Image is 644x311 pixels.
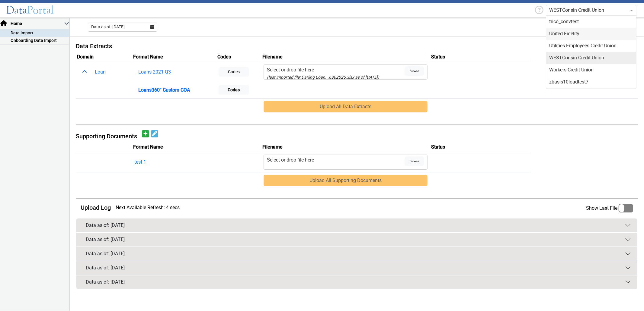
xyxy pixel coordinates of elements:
[546,76,636,88] div: zbasis10loadtest7
[546,52,636,64] div: WESTConsin Credit Union
[151,130,158,137] button: Edit document
[77,275,637,289] button: Data as of: [DATE]
[91,24,125,30] span: Data as of: [DATE]
[219,85,249,95] button: Codes
[86,222,125,229] div: Data as of: [DATE]
[546,5,636,16] ng-select: WESTConsin Credit Union
[27,4,54,17] span: Portal
[134,66,214,78] button: Loans 2021 Q3
[405,156,424,166] span: Browse
[261,142,430,152] th: Filename
[219,67,249,77] button: Codes
[76,42,638,50] h5: Data Extracts
[546,16,636,88] div: Options List
[132,52,216,62] th: Format Name
[77,261,637,275] button: Data as of: [DATE]
[77,247,637,260] button: Data as of: [DATE]
[116,204,180,214] span: Next Available Refresh: 4 secs
[138,86,190,94] b: Loans360° Custom COA
[261,52,430,62] th: Filename
[586,204,633,214] app-toggle-switch: Enable this to show only the last file loaded
[267,75,379,80] small: Darling Loan Extract 06302025.xlsx
[533,5,546,16] div: Help
[77,233,637,246] button: Data as of: [DATE]
[10,20,64,27] span: Home
[546,40,636,52] div: Utilities Employees Credit Union
[228,87,240,92] b: Codes
[546,28,636,40] div: United Fidelity
[142,130,149,137] button: Add document
[76,52,132,62] th: Domain
[77,219,637,232] button: Data as of: [DATE]
[267,66,405,74] div: Select or drop file here
[546,16,636,28] div: trico_convtest
[134,159,214,166] button: test 1
[430,52,531,62] th: Status
[430,142,531,152] th: Status
[81,204,111,211] h5: Upload Log
[134,84,194,96] button: Loans360° Custom COA
[405,66,424,76] span: Browse
[86,236,125,243] div: Data as of: [DATE]
[586,204,633,213] label: Show Last File
[6,4,27,17] span: Data
[267,156,405,164] div: Select or drop file here
[86,278,125,286] div: Data as of: [DATE]
[91,66,110,78] button: Loan
[216,52,261,62] th: Codes
[86,250,125,257] div: Data as of: [DATE]
[76,142,638,189] table: SupportingDocs
[76,52,638,115] table: Uploads
[76,133,139,140] h5: Supporting Documents
[546,64,636,76] div: Workers Credit Union
[86,264,125,272] div: Data as of: [DATE]
[132,142,216,152] th: Format Name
